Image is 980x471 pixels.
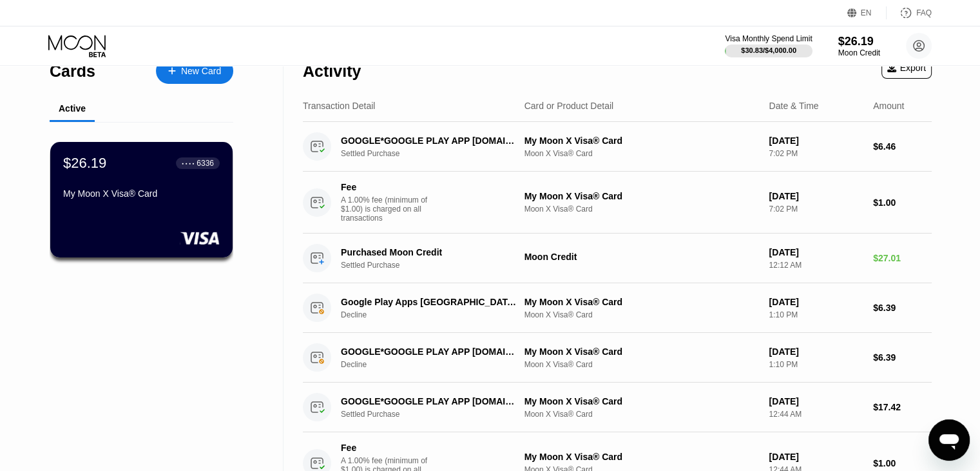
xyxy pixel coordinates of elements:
div: $30.83 / $4,000.00 [741,46,796,54]
div: [DATE] [769,297,863,307]
div: 6336 [197,159,214,168]
div: FeeA 1.00% fee (minimum of $1.00) is charged on all transactionsMy Moon X Visa® CardMoon X Visa® ... [303,172,932,234]
div: Google Play Apps [GEOGRAPHIC_DATA] IE [341,297,517,307]
div: [DATE] [769,346,863,357]
div: My Moon X Visa® Card [524,135,759,146]
div: Visa Monthly Spend Limit$30.83/$4,000.00 [725,34,812,57]
div: GOOGLE*GOOGLE PLAY APP [DOMAIN_NAME][URL] [341,346,517,357]
div: GOOGLE*GOOGLE PLAY APP [DOMAIN_NAME][URL]Settled PurchaseMy Moon X Visa® CardMoon X Visa® Card[DA... [303,383,932,432]
div: My Moon X Visa® Card [524,452,759,462]
div: Cards [50,62,95,81]
div: 7:02 PM [769,149,863,158]
div: $27.01 [873,253,932,263]
div: Export [881,57,932,79]
div: 12:44 AM [769,410,863,419]
div: [DATE] [769,191,863,201]
div: [DATE] [769,247,863,257]
div: Activity [303,62,361,81]
div: Settled Purchase [341,261,531,270]
div: [DATE] [769,135,863,146]
div: [DATE] [769,396,863,406]
div: Moon X Visa® Card [524,360,759,369]
div: Fee [341,443,431,453]
div: Purchased Moon CreditSettled PurchaseMoon Credit[DATE]12:12 AM$27.01 [303,234,932,283]
div: FAQ [916,8,932,17]
div: $1.00 [873,458,932,468]
div: ● ● ● ● [182,161,195,165]
div: Moon X Visa® Card [524,310,759,319]
div: Decline [341,310,531,319]
div: Moon X Visa® Card [524,149,759,158]
div: $1.00 [873,197,932,208]
div: $26.19 [838,35,880,48]
div: $6.39 [873,352,932,363]
div: My Moon X Visa® Card [63,188,220,199]
div: Transaction Detail [303,101,375,111]
div: Settled Purchase [341,410,531,419]
div: $26.19Moon Credit [838,35,880,57]
div: 1:10 PM [769,310,863,319]
div: Moon X Visa® Card [524,205,759,214]
div: $26.19 [63,155,106,172]
div: $6.39 [873,303,932,313]
div: Card or Product Detail [524,101,614,111]
div: GOOGLE*GOOGLE PLAY APP [DOMAIN_NAME][URL] [341,396,517,406]
div: Active [59,103,86,114]
iframe: Bouton de lancement de la fenêtre de messagerie [928,419,970,461]
div: Date & Time [769,101,818,111]
div: Decline [341,360,531,369]
div: EN [861,8,872,17]
div: 12:12 AM [769,261,863,270]
div: 7:02 PM [769,205,863,214]
div: Amount [873,101,904,111]
div: Settled Purchase [341,149,531,158]
div: Moon Credit [524,252,759,262]
div: Purchased Moon Credit [341,247,517,257]
div: Visa Monthly Spend Limit [725,34,812,43]
div: Google Play Apps [GEOGRAPHIC_DATA] IEDeclineMy Moon X Visa® CardMoon X Visa® Card[DATE]1:10 PM$6.39 [303,283,932,333]
div: [DATE] [769,452,863,462]
div: A 1.00% fee (minimum of $1.00) is charged on all transactions [341,195,437,223]
div: GOOGLE*GOOGLE PLAY APP [DOMAIN_NAME][URL]Settled PurchaseMy Moon X Visa® CardMoon X Visa® Card[DA... [303,122,932,172]
div: My Moon X Visa® Card [524,396,759,406]
div: FAQ [887,6,932,19]
div: EN [847,6,887,19]
div: My Moon X Visa® Card [524,191,759,201]
div: 1:10 PM [769,360,863,369]
div: $6.46 [873,141,932,152]
div: New Card [156,58,233,84]
div: New Card [181,66,221,77]
div: GOOGLE*GOOGLE PLAY APP [DOMAIN_NAME][URL]DeclineMy Moon X Visa® CardMoon X Visa® Card[DATE]1:10 P... [303,333,932,383]
div: $17.42 [873,402,932,412]
div: Export [887,63,926,73]
div: Moon X Visa® Card [524,410,759,419]
div: GOOGLE*GOOGLE PLAY APP [DOMAIN_NAME][URL] [341,135,517,146]
div: My Moon X Visa® Card [524,346,759,357]
div: My Moon X Visa® Card [524,297,759,307]
div: Fee [341,182,431,192]
div: $26.19● ● ● ●6336My Moon X Visa® Card [50,142,233,257]
div: Moon Credit [838,48,880,57]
